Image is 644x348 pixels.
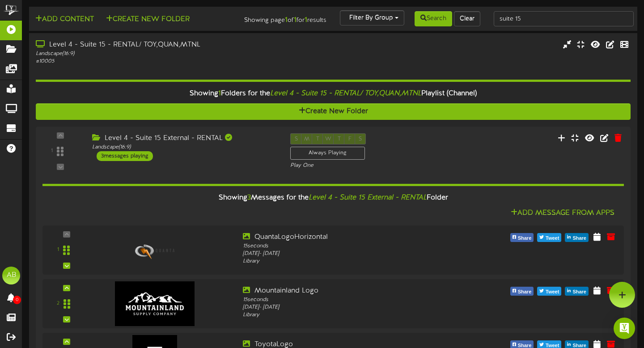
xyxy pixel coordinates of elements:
[508,208,617,219] button: Add Message From Apps
[537,233,561,242] button: Tweet
[13,296,21,304] span: 0
[103,14,192,25] button: Create New Folder
[36,50,276,58] div: Landscape ( 16:9 )
[285,16,288,24] strong: 1
[510,287,534,296] button: Share
[565,287,589,296] button: Share
[614,318,635,339] div: Open Intercom Messenger
[36,40,276,50] div: Level 4 - Suite 15 - RENTAL/ TOY,QUAN,MTNL
[97,151,153,161] div: 3 messages playing
[132,228,177,272] img: 4e577eea-6fa7-4ac6-96f6-9589f1129cfb.png
[537,287,561,296] button: Tweet
[36,188,631,208] div: Showing Messages for the Folder
[516,233,534,243] span: Share
[115,281,195,326] img: 06bd97c9-1e3f-4c43-917a-bd0af8281439.jpg
[92,133,277,144] div: Level 4 - Suite 15 External - RENTAL
[305,16,307,24] strong: 1
[544,233,561,243] span: Tweet
[243,311,472,319] div: Library
[243,232,472,242] div: QuantaLogoHorizontal
[565,233,589,242] button: Share
[29,84,637,103] div: Showing Folders for the Playlist (Channel)
[243,258,472,265] div: Library
[516,287,534,297] span: Share
[243,250,472,258] div: [DATE] - [DATE]
[294,16,297,24] strong: 1
[340,10,404,25] button: Filter By Group
[544,287,561,297] span: Tweet
[270,89,421,98] i: Level 4 - Suite 15 - RENTAL/ TOY,QUAN,MTNL
[571,287,588,297] span: Share
[92,144,277,151] div: Landscape ( 16:9 )
[415,11,452,26] button: Search
[36,103,631,120] button: Create New Folder
[243,286,472,296] div: Mountainland Logo
[243,304,472,311] div: [DATE] - [DATE]
[33,14,97,25] button: Add Content
[454,11,480,26] button: Clear
[290,162,426,170] div: Play One
[2,267,20,284] div: AB
[247,194,251,202] span: 3
[36,58,276,65] div: # 10005
[290,147,365,160] div: Always Playing
[510,233,534,242] button: Share
[571,233,588,243] span: Share
[309,194,427,202] i: Level 4 - Suite 15 External - RENTAL
[243,242,472,250] div: 15 seconds
[243,296,472,304] div: 15 seconds
[218,89,221,98] span: 1
[494,11,634,26] input: -- Search Playlists by Name --
[231,10,333,25] div: Showing page of for results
